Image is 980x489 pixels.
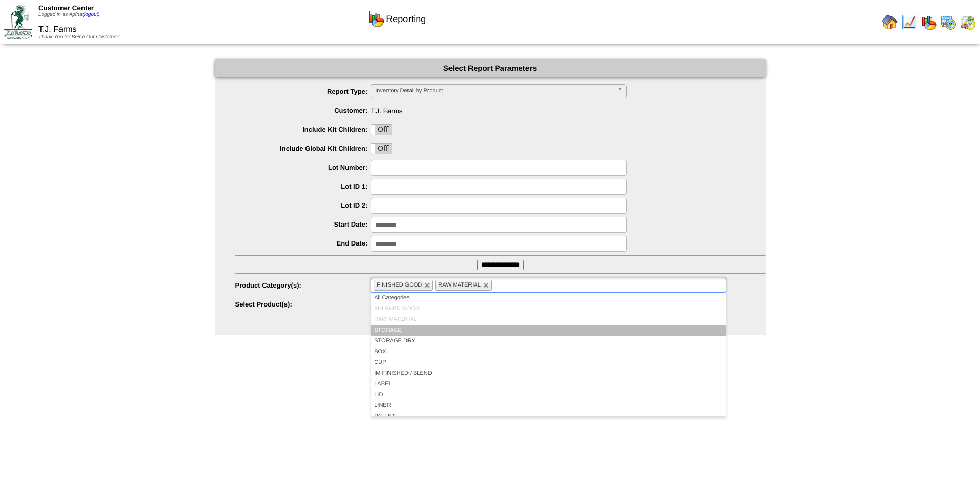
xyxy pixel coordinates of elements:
[235,220,371,228] label: Start Date:
[371,303,725,314] li: FINISHED GOOD
[371,125,392,135] label: Off
[368,11,384,27] img: graph.gif
[371,390,725,400] li: LID
[438,282,481,288] span: RAW MATERIAL
[235,297,766,337] div: Please Wait
[959,14,976,30] img: calendarinout.gif
[371,347,725,357] li: BOX
[371,379,725,390] li: LABEL
[371,144,392,154] label: Off
[235,164,371,171] label: Lot Number:
[4,5,32,39] img: ZoRoCo_Logo(Green%26Foil)%20jpg.webp
[38,25,77,34] span: T.J. Farms
[235,182,371,190] label: Lot ID 1:
[371,143,392,154] div: OnOff
[375,85,613,97] span: Inventory Detail by Product
[901,14,917,30] img: line_graph.gif
[83,12,100,17] a: (logout)
[371,357,725,368] li: CUP
[371,411,725,422] li: PALLET
[377,282,422,288] span: FINISHED GOOD
[882,14,898,30] img: home.gif
[235,281,371,289] label: Product Category(s):
[215,59,766,77] div: Select Report Parameters
[38,4,94,12] span: Customer Center
[921,14,937,30] img: graph.gif
[235,126,371,133] label: Include Kit Children:
[371,368,725,379] li: IM FINISHED / BLEND
[235,300,371,308] label: Select Product(s):
[38,34,120,40] span: Thank You for Being Our Customer!
[940,14,956,30] img: calendarprod.gif
[371,124,392,135] div: OnOff
[235,239,371,247] label: End Date:
[371,325,725,336] li: STORAGE
[235,107,371,114] label: Customer:
[371,293,725,303] li: All Categories
[235,103,766,115] span: T.J. Farms
[371,336,725,347] li: STORAGE DRY
[371,314,725,325] li: RAW MATERIAL
[235,88,371,95] label: Report Type:
[235,145,371,152] label: Include Global Kit Children:
[371,400,725,411] li: LINER
[235,201,371,209] label: Lot ID 2:
[38,12,100,17] span: Logged in as Apfna
[386,14,426,25] span: Reporting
